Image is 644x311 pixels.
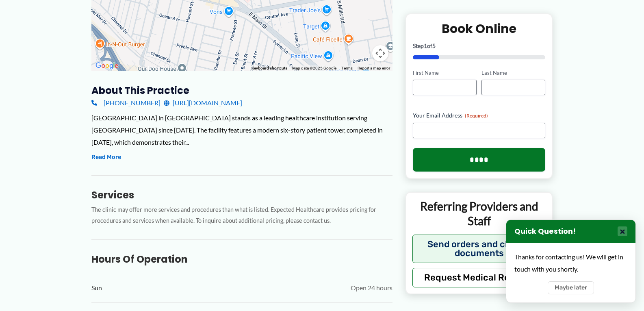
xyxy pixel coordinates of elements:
a: [PHONE_NUMBER] [91,97,160,109]
div: [GEOGRAPHIC_DATA] in [GEOGRAPHIC_DATA] stands as a leading healthcare institution serving [GEOGRA... [91,112,392,148]
h3: About this practice [91,84,392,97]
img: Google [93,61,120,71]
a: [URL][DOMAIN_NAME] [164,97,242,109]
button: Request Medical Records [412,268,546,287]
button: Read More [91,152,121,162]
label: Your Email Address [413,111,546,120]
a: Open this area in Google Maps (opens a new window) [93,61,120,71]
a: Terms (opens in new tab) [341,66,353,70]
span: Open 24 hours [351,282,392,294]
h3: Quick Question! [514,227,576,236]
p: The clinic may offer more services and procedures than what is listed. Expected Healthcare provid... [91,204,392,226]
span: 1 [424,42,427,49]
span: 5 [432,42,436,49]
span: Map data ©2025 Google [292,66,336,70]
span: (Required) [465,113,488,119]
label: First Name [413,69,477,76]
button: Map camera controls [372,45,388,61]
p: Referring Providers and Staff [412,199,546,228]
button: Send orders and clinical documents [412,234,546,263]
button: Close [618,226,627,236]
button: Maybe later [548,281,594,294]
h3: Services [91,189,392,201]
p: Step of [413,43,546,48]
button: Keyboard shortcuts [252,65,287,71]
a: Report a map error [358,66,390,70]
span: Sun [91,282,102,294]
h3: Hours of Operation [91,253,392,265]
div: Thanks for contacting us! We will get in touch with you shortly. [514,251,627,275]
h2: Book Online [413,20,546,36]
label: Last Name [481,69,545,76]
